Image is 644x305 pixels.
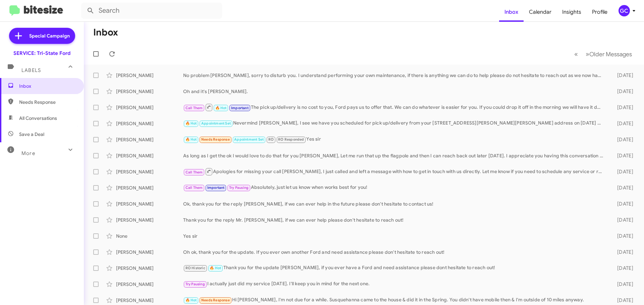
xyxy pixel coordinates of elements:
div: [DATE] [606,281,639,288]
h1: Inbox [93,27,118,38]
div: Apologies for missing your call [PERSON_NAME], I just called and left a message with how to get i... [183,167,606,176]
span: RO [268,137,274,142]
a: Special Campaign [9,28,75,44]
div: [DATE] [606,184,639,191]
span: More [21,150,35,156]
span: Labels [21,67,41,73]
div: [DATE] [606,217,639,223]
span: Needs Response [201,137,230,142]
div: [DATE] [606,104,639,111]
div: [PERSON_NAME] [116,168,183,175]
div: [DATE] [606,152,639,159]
span: 🔥 Hot [185,298,197,302]
span: Appointment Set [234,137,264,142]
div: [DATE] [606,136,639,143]
div: Yes sir [183,233,606,239]
span: All Conversations [19,115,57,122]
span: RO Historic [185,266,205,270]
div: [PERSON_NAME] [116,217,183,223]
div: [DATE] [606,265,639,272]
span: 🔥 Hot [210,266,221,270]
div: Oh and it's [PERSON_NAME]. [183,88,606,95]
span: Needs Response [201,298,230,302]
div: Thank you for the reply Mr. [PERSON_NAME], if we can ever help please don't hesitate to reach out! [183,217,606,223]
div: [PERSON_NAME] [116,88,183,95]
div: Oh ok, thank you for the update. If you ever own another Ford and need assistance please don't he... [183,249,606,255]
a: Inbox [499,2,524,22]
div: [PERSON_NAME] [116,265,183,272]
span: Special Campaign [29,32,70,39]
div: As long as I get the ok I would love to do that for you [PERSON_NAME], Let me run that up the fla... [183,152,606,159]
span: Older Messages [589,51,632,58]
div: The pick up/delivery is no cost to you, Ford pays us to offer that. We can do whatever is easier ... [183,103,606,111]
div: [DATE] [606,168,639,175]
div: [PERSON_NAME] [116,72,183,79]
span: Try Pausing [185,282,205,286]
nav: Page navigation example [571,47,636,61]
span: Call Them [185,106,203,110]
a: Insights [557,2,587,22]
div: Thank you for the update [PERSON_NAME], if you ever have a Ford and need assistance please dont h... [183,264,606,272]
div: [PERSON_NAME] [116,281,183,288]
span: Call Them [185,185,203,190]
div: No problem [PERSON_NAME], sorry to disturb you. I understand performing your own maintenance, if ... [183,72,606,79]
div: [DATE] [606,120,639,127]
div: None [116,233,183,239]
span: « [574,50,578,58]
a: Calendar [524,2,557,22]
span: Try Pausing [229,185,249,190]
div: [PERSON_NAME] [116,184,183,191]
div: [PERSON_NAME] [116,104,183,111]
div: [PERSON_NAME] [116,136,183,143]
span: Call Them [185,170,203,174]
span: Inbox [19,83,76,89]
span: 🔥 Hot [185,137,197,142]
span: Appointment Set [201,121,231,126]
div: [PERSON_NAME] [116,249,183,255]
span: Important [207,185,225,190]
span: 🔥 Hot [215,106,227,110]
button: Next [582,47,636,61]
div: [DATE] [606,72,639,79]
div: GC [619,5,630,16]
span: Important [231,106,249,110]
div: Yes sir [183,136,606,143]
div: SERVICE: Tri-State Ford [13,50,70,57]
div: [PERSON_NAME] [116,120,183,127]
div: Absolutely, just let us know when works best for you! [183,184,606,192]
a: Profile [587,2,613,22]
div: Ok, thank you for the reply [PERSON_NAME], if we can ever help in the future please don't hesitat... [183,201,606,207]
div: [DATE] [606,249,639,255]
div: [PERSON_NAME] [116,201,183,207]
div: Hi [PERSON_NAME], I'm not due for a while. Susquehanna came to the house & did it in the Spring. ... [183,296,606,304]
span: Needs Response [19,99,76,105]
div: [PERSON_NAME] [116,297,183,304]
span: » [586,50,589,58]
div: [DATE] [606,88,639,95]
button: GC [613,5,637,16]
div: I actually just did my service [DATE]. I'll keep you in mind for the next one. [183,280,606,288]
span: RO Responded [278,137,304,142]
input: Search [81,3,222,19]
span: 🔥 Hot [185,121,197,126]
button: Previous [570,47,582,61]
div: [DATE] [606,297,639,304]
div: [PERSON_NAME] [116,152,183,159]
div: [DATE] [606,233,639,239]
span: Save a Deal [19,131,44,138]
div: Nevermind [PERSON_NAME], I see we have you scheduled for pick up/delivery from your [STREET_ADDRE... [183,120,606,127]
div: [DATE] [606,201,639,207]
